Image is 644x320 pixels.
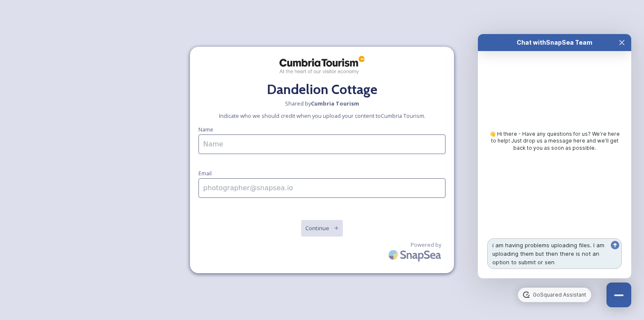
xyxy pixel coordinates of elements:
[493,38,616,47] div: Chat with SnapSea Team
[301,220,343,237] button: Continue
[198,178,446,198] input: photographer@snapsea.io
[411,241,441,249] span: Powered by
[311,100,359,107] strong: Cumbria Tourism
[607,283,631,307] button: Close Chat
[198,79,446,100] h2: Dandelion Cottage
[285,100,359,108] span: Shared by
[486,130,623,151] div: 👋 Hi there - Have any questions for us? We’re here to help! Just drop us a message here and we’ll...
[198,169,212,177] span: Email
[612,34,631,51] button: Close Chat
[219,112,425,120] span: Indicate who we should credit when you upload your content to Cumbria Tourism .
[198,126,213,133] span: Name
[518,288,591,302] a: GoSquared Assistant
[279,55,365,75] img: ct_logo.png
[386,245,446,265] img: SnapSea Logo
[198,134,446,154] input: Name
